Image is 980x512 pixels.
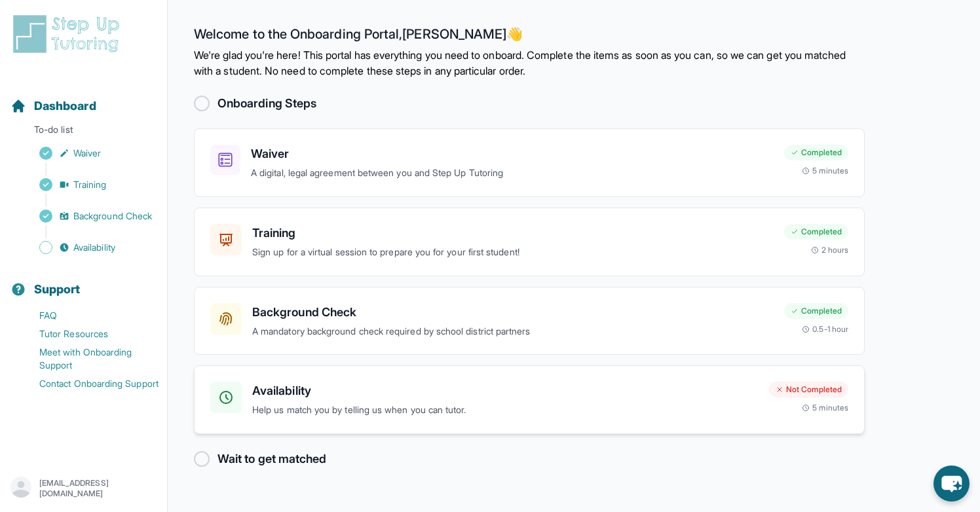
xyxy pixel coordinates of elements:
[933,466,970,502] button: chat-button
[252,224,774,242] h3: Training
[802,403,848,413] div: 5 minutes
[34,280,81,299] span: Support
[251,166,774,181] p: A digital, legal agreement between you and Step Up Tutoring
[802,324,848,335] div: 0.5-1 hour
[10,306,167,325] a: FAQ
[10,325,167,343] a: Tutor Resources
[194,47,865,79] p: We're glad you're here! This portal has everything you need to onboard. Complete the items as soo...
[10,477,157,500] button: [EMAIL_ADDRESS][DOMAIN_NAME]
[784,224,848,240] div: Completed
[10,343,167,375] a: Meet with Onboarding Support
[73,241,115,254] span: Availability
[5,76,162,120] button: Dashboard
[73,178,107,191] span: Training
[217,94,316,113] h2: Onboarding Steps
[10,97,96,115] a: Dashboard
[194,26,865,47] h2: Welcome to the Onboarding Portal, [PERSON_NAME] 👋
[39,478,157,499] p: [EMAIL_ADDRESS][DOMAIN_NAME]
[811,245,849,255] div: 2 hours
[10,375,167,393] a: Contact Onboarding Support
[34,97,96,115] span: Dashboard
[252,303,774,321] h3: Background Check
[10,13,127,55] img: logo
[251,145,774,163] h3: Waiver
[194,365,865,434] a: AvailabilityHelp us match you by telling us when you can tutor.Not Completed5 minutes
[194,208,865,276] a: TrainingSign up for a virtual session to prepare you for your first student!Completed2 hours
[10,175,167,194] a: Training
[73,147,101,160] span: Waiver
[784,145,848,160] div: Completed
[802,166,848,176] div: 5 minutes
[252,403,759,418] p: Help us match you by telling us when you can tutor.
[194,128,865,197] a: WaiverA digital, legal agreement between you and Step Up TutoringCompleted5 minutes
[5,259,162,304] button: Support
[217,450,326,468] h2: Wait to get matched
[252,382,759,400] h3: Availability
[10,238,167,257] a: Availability
[769,382,848,397] div: Not Completed
[252,245,774,260] p: Sign up for a virtual session to prepare you for your first student!
[252,324,774,339] p: A mandatory background check required by school district partners
[10,144,167,162] a: Waiver
[5,123,162,141] p: To-do list
[784,303,848,319] div: Completed
[194,287,865,356] a: Background CheckA mandatory background check required by school district partnersCompleted0.5-1 hour
[10,207,167,225] a: Background Check
[73,210,152,223] span: Background Check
